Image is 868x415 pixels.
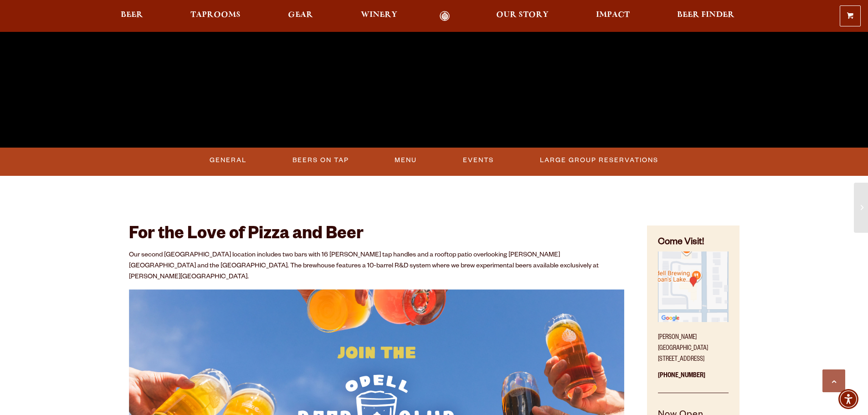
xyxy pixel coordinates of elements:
[206,150,250,171] a: General
[289,150,353,171] a: Beers On Tap
[190,11,241,19] span: Taprooms
[129,225,625,246] h2: For the Love of Pizza and Beer
[391,150,421,171] a: Menu
[658,318,728,325] a: Find on Google Maps (opens in a new window)
[658,251,728,322] img: Small thumbnail of location on map
[658,236,728,250] h4: Come Visit!
[459,150,498,171] a: Events
[590,11,636,21] a: Impact
[658,327,728,365] p: [PERSON_NAME][GEOGRAPHIC_DATA] [STREET_ADDRESS]
[490,11,555,21] a: Our Story
[596,11,630,19] span: Impact
[121,11,143,19] span: Beer
[658,365,728,393] p: [PHONE_NUMBER]
[677,11,734,19] span: Beer Finder
[361,11,397,19] span: Winery
[115,11,149,21] a: Beer
[185,11,247,21] a: Taprooms
[822,369,845,392] a: Scroll to top
[129,250,625,283] p: Our second [GEOGRAPHIC_DATA] location includes two bars with 16 [PERSON_NAME] tap handles and a r...
[671,11,740,21] a: Beer Finder
[355,11,403,21] a: Winery
[496,11,549,19] span: Our Story
[838,389,858,409] div: Accessibility Menu
[282,11,319,21] a: Gear
[428,11,462,21] a: Odell Home
[288,11,313,19] span: Gear
[536,150,662,171] a: Large Group Reservations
